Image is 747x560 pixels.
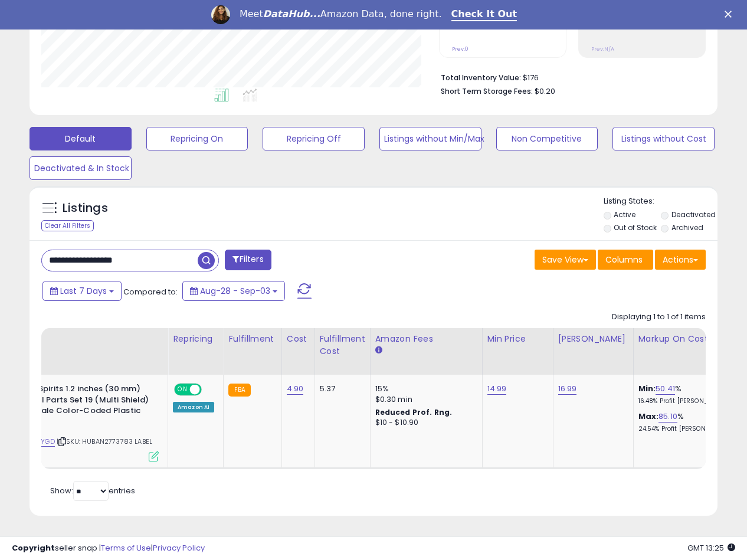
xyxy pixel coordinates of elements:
[8,384,152,430] b: Bandai Spirits 1.2 inches (30 mm) Optional Parts Set 19 (Multi Shield) 1/144 Scale Color-Coded Pl...
[200,385,219,395] span: OFF
[101,542,151,554] a: Terms of Use
[441,86,533,96] b: Short Term Storage Fees:
[604,196,718,207] p: Listing States:
[671,209,716,220] label: Deactivated
[638,411,736,433] div: %
[375,384,473,394] div: 15%
[656,383,675,395] a: 50.41
[638,333,741,345] div: Markup on Cost
[225,250,271,270] button: Filters
[487,383,507,395] a: 14.99
[487,333,548,345] div: Min Price
[558,333,628,345] div: [PERSON_NAME]
[30,127,132,150] button: Default
[638,397,736,405] p: 16.48% Profit [PERSON_NAME]
[638,383,656,394] b: Min:
[173,333,218,345] div: Repricing
[633,328,745,375] th: The percentage added to the cost of goods (COGS) that forms the calculator for Min & Max prices.
[614,222,657,232] label: Out of Stock
[287,383,304,395] a: 4.90
[558,383,577,395] a: 16.99
[30,156,132,180] button: Deactivated & In Stock
[375,407,453,417] b: Reduced Prof. Rng.
[658,411,677,423] a: 85.10
[605,254,643,266] span: Columns
[375,418,473,428] div: $10 - $10.90
[725,11,736,18] div: Close
[182,281,285,301] button: Aug-28 - Sep-03
[263,8,320,19] i: DataHub...
[598,250,653,270] button: Columns
[535,250,596,270] button: Save View
[375,333,477,345] div: Amazon Fees
[228,333,276,345] div: Fulfillment
[50,485,135,496] span: Show: entries
[638,384,736,405] div: %
[441,70,697,84] li: $176
[687,542,735,554] span: 2025-09-12 13:25 GMT
[60,285,107,297] span: Last 7 Days
[41,220,94,231] div: Clear All Filters
[496,127,598,150] button: Non Competitive
[614,209,635,220] label: Active
[671,222,703,232] label: Archived
[638,411,659,422] b: Max:
[638,425,736,433] p: 24.54% Profit [PERSON_NAME]
[612,127,715,150] button: Listings without Cost
[240,8,442,20] div: Meet Amazon Data, done right.
[441,73,521,83] b: Total Inventory Value:
[535,86,555,97] span: $0.20
[57,437,152,446] span: | SKU: HUBAN2773783 LABEL
[200,285,270,297] span: Aug-28 - Sep-03
[263,127,365,150] button: Repricing Off
[451,8,517,21] a: Check It Out
[287,333,310,345] div: Cost
[153,542,205,554] a: Privacy Policy
[655,250,706,270] button: Actions
[42,281,122,301] button: Last 7 Days
[123,286,178,297] span: Compared to:
[375,345,382,356] small: Amazon Fees.
[12,542,55,554] strong: Copyright
[173,402,214,412] div: Amazon AI
[12,543,205,554] div: seller snap | |
[320,384,361,394] div: 5.37
[146,127,248,150] button: Repricing On
[320,333,365,358] div: Fulfillment Cost
[375,394,473,405] div: $0.30 min
[452,45,468,53] small: Prev: 0
[211,5,230,24] img: Profile image for Georgie
[175,385,190,395] span: ON
[63,200,108,217] h5: Listings
[591,45,614,53] small: Prev: N/A
[379,127,481,150] button: Listings without Min/Max
[612,312,706,323] div: Displaying 1 to 1 of 1 items
[228,384,250,397] small: FBA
